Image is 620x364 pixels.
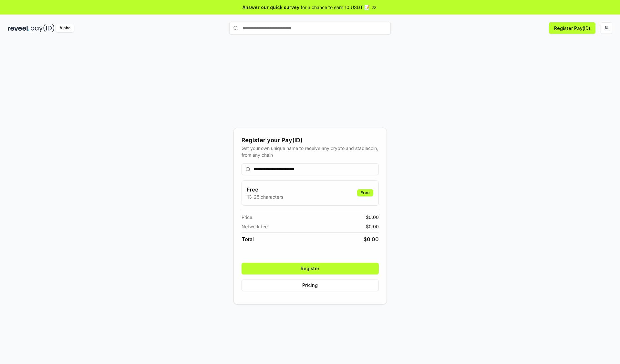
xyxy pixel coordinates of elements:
[242,263,379,274] button: Register
[56,24,74,32] div: Alpha
[366,214,379,221] span: $ 0.00
[242,280,379,291] button: Pricing
[8,24,29,32] img: reveel_dark
[242,223,268,230] span: Network fee
[242,214,252,221] span: Price
[364,235,379,243] span: $ 0.00
[357,189,373,196] div: Free
[243,4,299,11] span: Answer our quick survey
[247,186,283,193] h3: Free
[301,4,370,11] span: for a chance to earn 10 USDT 📝
[242,136,379,145] div: Register your Pay(ID)
[247,193,283,200] p: 13-25 characters
[549,22,595,34] button: Register Pay(ID)
[242,145,379,158] div: Get your own unique name to receive any crypto and stablecoin, from any chain
[242,235,254,243] span: Total
[31,24,55,32] img: pay_id
[366,223,379,230] span: $ 0.00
